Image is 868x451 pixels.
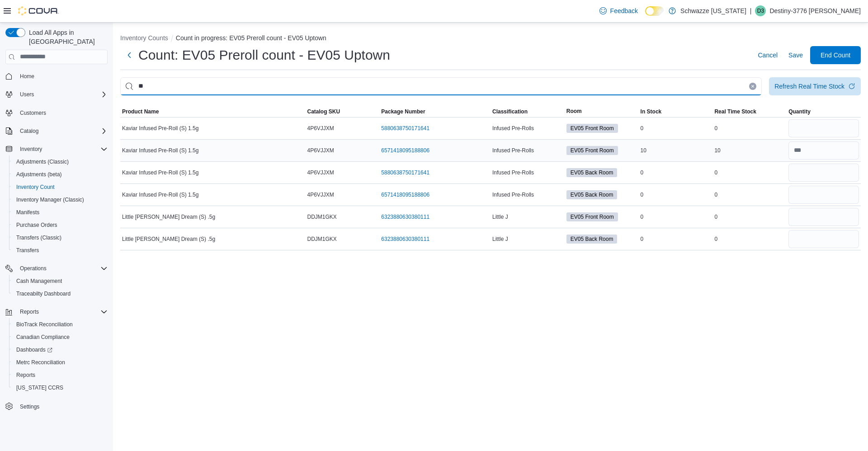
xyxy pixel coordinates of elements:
button: Inventory Counts [120,34,168,42]
div: 0 [712,123,787,134]
button: Inventory [16,144,46,155]
span: Purchase Orders [16,221,57,229]
span: Operations [16,263,108,274]
a: [US_STATE] CCRS [13,382,67,393]
a: 5880638750171641 [381,169,429,176]
span: EV05 Front Room [571,146,614,155]
a: Cash Management [13,276,66,287]
button: Quantity [787,106,861,117]
span: Traceabilty Dashboard [13,288,108,299]
span: Purchase Orders [13,220,108,230]
a: Transfers [13,245,42,256]
button: Next [120,46,138,64]
span: Transfers (Classic) [13,232,108,243]
a: Manifests [13,207,43,218]
a: Metrc Reconciliation [13,357,69,368]
span: EV05 Back Room [566,190,618,199]
span: Operations [20,265,47,272]
span: DDJM1GKX [307,235,337,243]
span: Inventory Manager (Classic) [16,196,84,203]
button: Classification [491,106,565,117]
div: Refresh Real Time Stock [774,82,844,91]
button: Product Name [120,106,306,117]
span: Cancel [758,51,778,60]
span: Catalog [20,127,38,135]
div: 0 [639,167,713,178]
a: Adjustments (Classic) [13,156,72,167]
a: Feedback [596,2,642,20]
span: EV05 Back Room [571,169,613,177]
button: Users [2,88,111,101]
span: Inventory [20,146,42,153]
span: Users [16,89,108,100]
input: Dark Mode [645,6,664,16]
span: Cash Management [16,277,62,285]
button: Real Time Stock [712,106,787,117]
a: 5880638750171641 [381,125,429,132]
button: Operations [16,263,50,274]
p: | [750,5,752,16]
span: Washington CCRS [13,382,108,393]
span: Settings [20,403,39,410]
span: Feedback [610,6,638,15]
div: 0 [639,234,713,244]
button: Reports [9,369,111,381]
button: Catalog SKU [306,106,380,117]
span: Inventory Manager (Classic) [13,194,108,205]
span: Little J [492,235,508,243]
span: Customers [20,109,46,117]
p: Destiny-3776 [PERSON_NAME] [769,5,861,16]
a: Reports [13,370,39,381]
span: Dashboards [16,346,52,353]
a: 6571418095188806 [381,191,429,198]
span: End Count [821,51,850,60]
span: Little [PERSON_NAME] Dream (S) .5g [122,235,215,243]
span: Little J [492,213,508,221]
button: Save [785,46,807,64]
span: EV05 Front Room [566,212,618,221]
span: Inventory Count [16,183,55,191]
div: 0 [712,211,787,222]
button: Count in progress: EV05 Preroll count - EV05 Uptown [176,34,326,42]
div: 0 [639,189,713,200]
button: Inventory [2,143,111,155]
button: Catalog [16,126,42,136]
button: Refresh Real Time Stock [769,77,861,95]
button: Inventory Manager (Classic) [9,193,111,206]
button: Home [2,70,111,83]
span: EV05 Back Room [566,168,618,177]
div: 0 [639,123,713,134]
span: Catalog SKU [307,108,340,115]
span: EV05 Front Room [571,124,614,132]
button: [US_STATE] CCRS [9,381,111,394]
button: Adjustments (beta) [9,168,111,181]
a: Canadian Compliance [13,332,73,343]
span: Quantity [788,108,811,115]
span: Package Number [381,108,425,115]
div: 0 [712,189,787,200]
span: Kaviar Infused Pre-Roll (S) 1.5g [122,125,198,132]
a: Settings [16,401,43,412]
span: Home [20,73,34,80]
span: Infused Pre-Rolls [492,191,534,198]
div: 0 [712,167,787,178]
a: Traceabilty Dashboard [13,288,74,299]
input: This is a search bar. After typing your query, hit enter to filter the results lower in the page. [120,77,762,95]
span: Infused Pre-Rolls [492,147,534,154]
button: Purchase Orders [9,219,111,231]
div: 10 [712,145,787,156]
a: Inventory Manager (Classic) [13,194,88,205]
span: Room [566,108,582,115]
button: Transfers [9,244,111,257]
span: Adjustments (beta) [16,171,62,178]
button: Cash Management [9,275,111,287]
span: D3 [757,5,764,16]
span: Classification [492,108,528,115]
span: Reports [13,370,108,381]
span: Manifests [16,209,39,216]
span: DDJM1GKX [307,213,337,221]
span: EV05 Back Room [566,235,618,244]
button: Clear input [749,83,756,90]
button: Manifests [9,206,111,219]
